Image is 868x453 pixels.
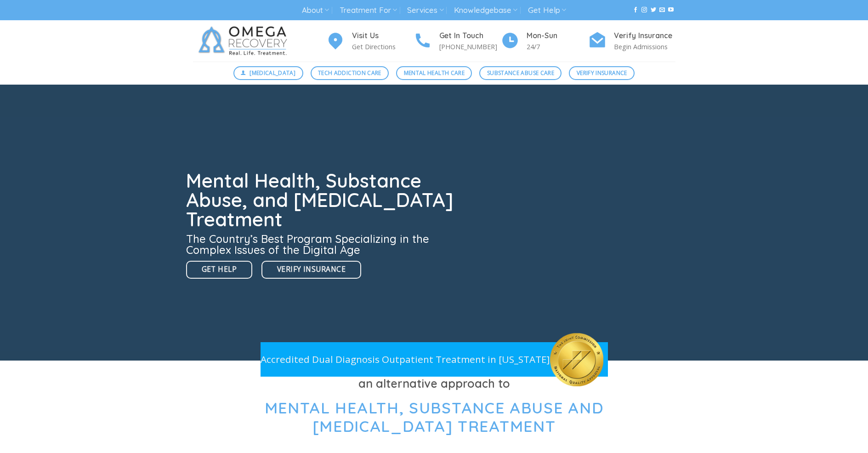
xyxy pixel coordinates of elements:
a: Verify Insurance [261,261,361,279]
a: Verify Insurance Begin Admissions [588,30,675,52]
a: Follow on Twitter [651,7,656,13]
h3: an alternative approach to [193,374,675,393]
span: Verify Insurance [277,264,346,275]
img: Omega Recovery [193,20,296,62]
a: Substance Abuse Care [479,66,562,80]
a: Verify Insurance [569,66,635,80]
p: Accredited Dual Diagnosis Outpatient Treatment in [US_STATE] [261,352,550,367]
a: Services [407,2,443,19]
span: Mental Health Care [404,69,465,77]
p: Begin Admissions [614,41,675,52]
a: Knowledgebase [454,2,517,19]
span: Tech Addiction Care [318,69,381,77]
a: Get In Touch [PHONE_NUMBER] [414,30,501,52]
span: Verify Insurance [577,69,627,77]
a: Visit Us Get Directions [326,30,414,52]
a: Get Help [528,2,566,19]
h4: Verify Insurance [614,30,675,42]
p: Get Directions [352,41,414,52]
a: Mental Health Care [396,66,472,80]
a: Follow on Facebook [633,7,638,13]
p: 24/7 [527,41,588,52]
span: Get Help [202,264,237,275]
h3: The Country’s Best Program Specializing in the Complex Issues of the Digital Age [186,233,459,255]
h4: Visit Us [352,30,414,42]
h4: Get In Touch [439,30,501,42]
a: About [302,2,329,19]
h1: Mental Health, Substance Abuse, and [MEDICAL_DATA] Treatment [186,171,459,229]
h4: Mon-Sun [527,30,588,42]
a: Get Help [186,261,253,279]
p: [PHONE_NUMBER] [439,41,501,52]
span: Substance Abuse Care [487,69,554,77]
a: Treatment For [340,2,397,19]
a: Tech Addiction Care [311,66,389,80]
a: Send us an email [659,7,665,13]
span: [MEDICAL_DATA] [250,69,295,77]
span: Mental Health, Substance Abuse and [MEDICAL_DATA] Treatment [265,398,604,436]
a: [MEDICAL_DATA] [233,66,303,80]
a: Follow on Instagram [641,7,647,13]
a: Follow on YouTube [668,7,674,13]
